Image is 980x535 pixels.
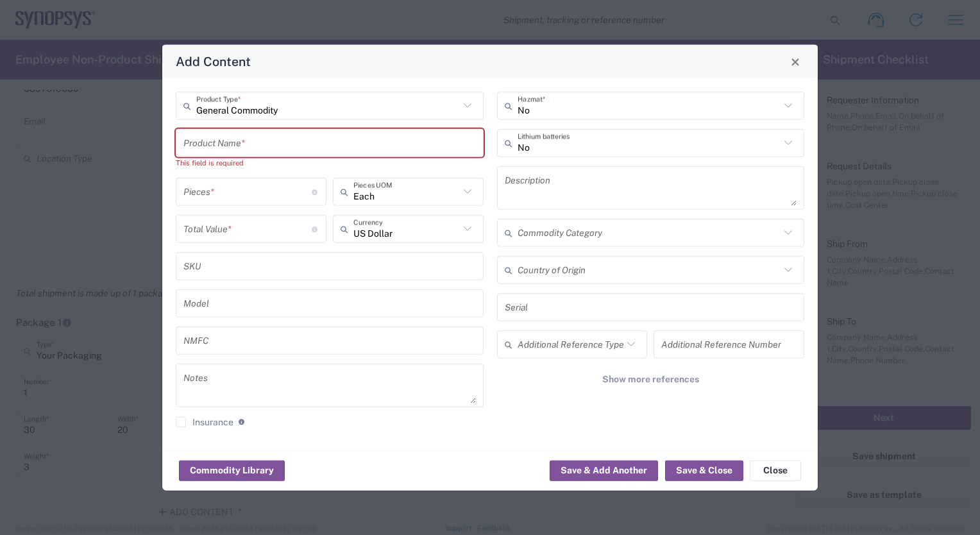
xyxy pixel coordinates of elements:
[786,53,804,71] button: Close
[750,460,801,480] button: Close
[176,52,251,71] h4: Add Content
[176,157,484,169] div: This field is required
[602,373,699,386] span: Show more references
[176,417,233,427] label: Insurance
[179,460,285,480] button: Commodity Library
[550,460,658,480] button: Save & Add Another
[665,460,743,480] button: Save & Close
